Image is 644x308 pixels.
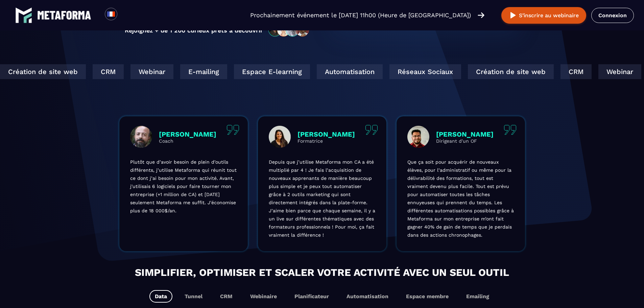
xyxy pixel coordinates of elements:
[107,10,115,18] img: fr
[341,290,394,303] button: Automatisation
[407,126,429,148] img: profile
[549,64,580,79] div: CRM
[378,64,450,79] div: Réseaux Sociaux
[504,125,517,135] img: quote
[48,265,596,280] h2: Simplifier, optimiser et scaler votre activité avec un seul outil
[501,7,586,24] button: S’inscrire au webinaire
[179,290,208,303] button: Tunnel
[159,130,216,138] p: [PERSON_NAME]
[37,11,91,20] img: logo
[149,290,172,303] button: Data
[289,290,334,303] button: Planificateur
[250,10,471,20] p: Prochainement événement le [DATE] 11h00 (Heure de [GEOGRAPHIC_DATA])
[407,158,514,239] p: Que ça soit pour acquérir de nouveaux élèves, pour l’administratif ou même pour la délivrabilité ...
[591,8,634,23] a: Connexion
[365,125,378,135] img: quote
[587,64,630,79] div: Webinar
[245,290,282,303] button: Webinaire
[436,138,494,144] p: Dirigeant d'un OF
[130,126,152,148] img: profile
[159,138,216,144] p: Coach
[117,8,134,23] div: Search for option
[461,290,495,303] button: Emailing
[269,158,376,239] p: Depuis que j’utilise Metaforma mon CA a été multiplié par 4 ! Je fais l’acquisition de nouveaux a...
[269,126,291,148] img: profile
[123,11,128,19] input: Search for option
[223,64,299,79] div: Espace E-learning
[297,130,355,138] p: [PERSON_NAME]
[130,158,237,215] p: Plutôt que d’avoir besoin de plein d’outils différents, j’utilise Metaforma qui réunit tout ce do...
[215,290,238,303] button: CRM
[436,130,494,138] p: [PERSON_NAME]
[119,64,162,79] div: Webinar
[226,125,239,135] img: quote
[401,290,454,303] button: Espace membre
[306,64,372,79] div: Automatisation
[15,7,32,24] img: logo
[297,138,355,144] p: Formatrice
[81,64,113,79] div: CRM
[478,11,484,19] img: arrow-right
[169,64,216,79] div: E-mailing
[457,64,543,79] div: Création de site web
[509,11,517,20] img: play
